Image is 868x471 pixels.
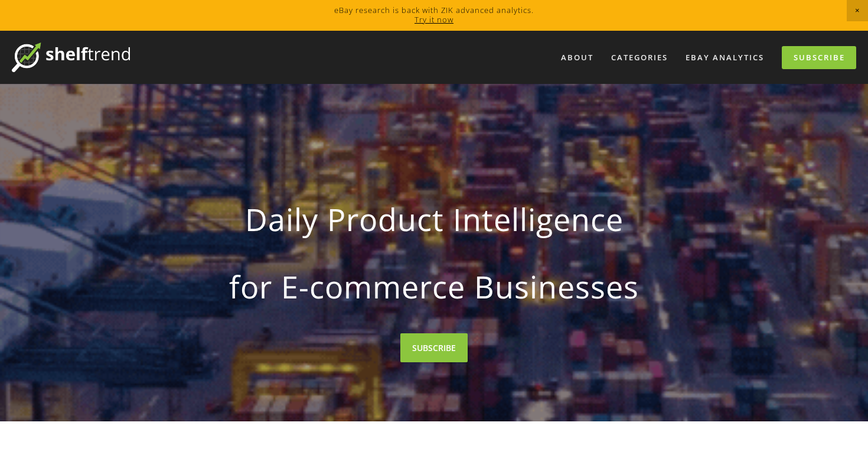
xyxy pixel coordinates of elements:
[782,46,856,69] a: Subscribe
[678,48,772,67] a: eBay Analytics
[12,43,130,72] img: ShelfTrend
[415,14,453,25] a: Try it now
[603,48,676,67] div: Categories
[171,259,697,314] strong: for E-commerce Businesses
[400,333,468,362] a: SUBSCRIBE
[171,191,697,247] strong: Daily Product Intelligence
[553,48,601,67] a: About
